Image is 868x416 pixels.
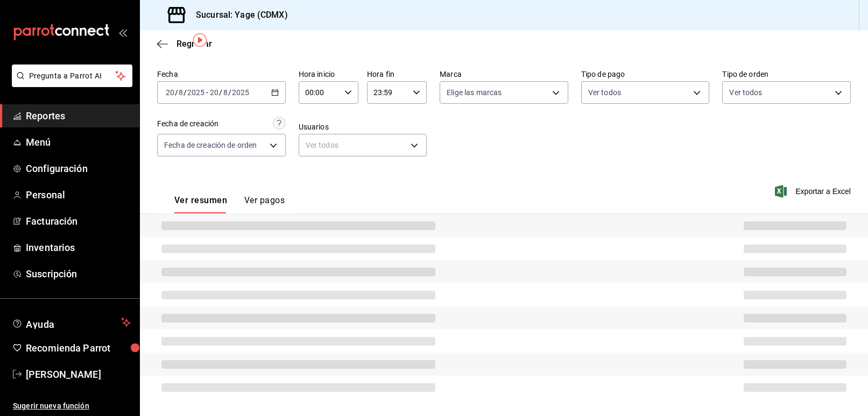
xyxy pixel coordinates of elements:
[187,9,288,21] h3: Sucursal: Yage (CDMX)
[118,28,127,37] button: open_drawer_menu
[367,70,427,78] label: Hora fin
[29,70,116,82] span: Pregunta a Parrot AI
[12,64,132,87] button: Pregunta a Parrot AI
[26,214,131,228] span: Facturación
[174,195,285,213] div: navigation tabs
[157,70,286,78] label: Fecha
[8,78,132,89] a: Pregunta a Parrot AI
[26,109,131,123] span: Reportes
[299,123,427,131] label: Usuarios
[26,240,131,255] span: Inventarios
[440,70,568,78] label: Marca
[26,188,131,202] span: Personal
[26,367,131,382] span: [PERSON_NAME]
[26,341,131,355] span: Recomienda Parrot
[26,316,117,329] span: Ayuda
[581,70,710,78] label: Tipo de pago
[26,161,131,176] span: Configuración
[187,88,205,97] input: ----
[184,88,187,97] span: /
[26,267,131,281] span: Suscripción
[447,87,502,98] span: Elige las marcas
[157,118,218,130] div: Fecha de creación
[777,185,851,198] button: Exportar a Excel
[209,88,219,97] input: --
[174,195,227,213] button: Ver resumen
[164,140,257,150] span: Fecha de creación de orden
[722,70,851,78] label: Tipo de orden
[206,88,208,97] span: -
[157,39,212,49] button: Regresar
[175,88,178,97] span: /
[244,195,285,213] button: Ver pagos
[231,88,250,97] input: ----
[26,135,131,149] span: Menú
[223,88,228,97] input: --
[165,88,175,97] input: --
[177,39,212,49] span: Regresar
[193,33,207,47] img: Tooltip marker
[228,88,231,97] span: /
[219,88,222,97] span: /
[13,400,131,412] span: Sugerir nueva función
[729,87,762,98] span: Ver todos
[178,88,184,97] input: --
[299,70,358,78] label: Hora inicio
[588,87,621,98] span: Ver todos
[299,134,427,156] div: Ver todos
